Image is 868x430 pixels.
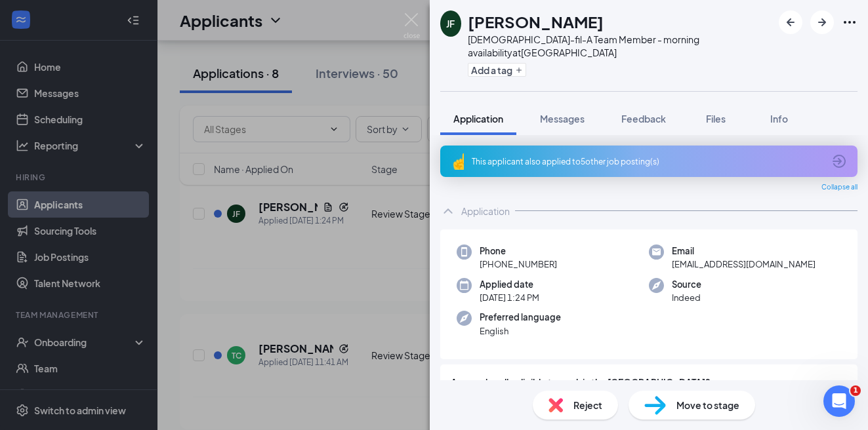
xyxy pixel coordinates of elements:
span: Email [672,244,816,258]
button: ArrowRight [810,10,834,34]
span: 1 [850,385,861,396]
span: [DATE] 1:24 PM [480,291,539,304]
h1: [PERSON_NAME] [468,10,604,33]
button: PlusAdd a tag [468,63,526,77]
span: English [480,324,561,338]
svg: ArrowLeftNew [783,14,798,30]
span: Feedback [621,113,666,125]
span: Messages [540,113,585,125]
span: Source [672,278,701,291]
svg: ChevronUp [440,203,456,219]
button: ArrowLeftNew [779,10,802,34]
div: This applicant also applied to 5 other job posting(s) [472,156,823,167]
svg: Plus [515,66,523,74]
span: Applied date [480,278,539,291]
span: [PHONE_NUMBER] [480,258,557,271]
iframe: Intercom live chat [823,385,855,417]
svg: ArrowCircle [831,153,847,169]
span: Info [770,113,788,125]
span: Move to stage [676,398,739,412]
span: Preferred language [480,311,561,324]
span: Reject [573,398,602,412]
div: JF [446,17,455,30]
div: [DEMOGRAPHIC_DATA]-fil-A Team Member - morning availability at [GEOGRAPHIC_DATA] [468,33,772,59]
span: Indeed [672,291,701,304]
span: Are you legally eligible to work in the [GEOGRAPHIC_DATA]? [451,375,847,389]
svg: ArrowRight [814,14,830,30]
span: [EMAIL_ADDRESS][DOMAIN_NAME] [672,258,816,271]
svg: Ellipses [842,14,858,30]
span: Application [453,113,503,125]
span: Collapse all [821,182,858,193]
span: Phone [480,244,557,258]
span: Files [706,113,726,125]
div: Application [461,205,510,218]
